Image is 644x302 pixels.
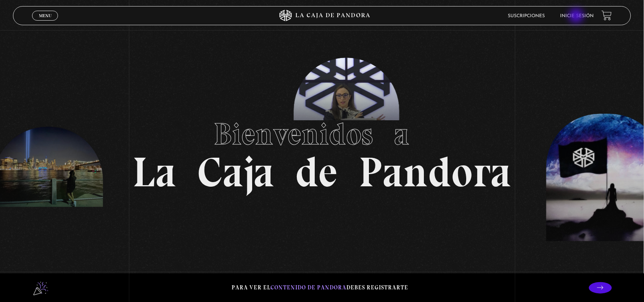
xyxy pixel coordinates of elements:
h1: La Caja de Pandora [133,109,512,193]
a: Suscripciones [508,14,545,18]
span: Bienvenidos a [214,116,430,152]
span: Cerrar [36,20,54,25]
a: Inicie sesión [560,14,594,18]
span: contenido de Pandora [271,284,347,291]
p: Para ver el debes registrarte [232,283,409,293]
span: Menu [39,13,52,18]
a: View your shopping cart [602,10,612,21]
